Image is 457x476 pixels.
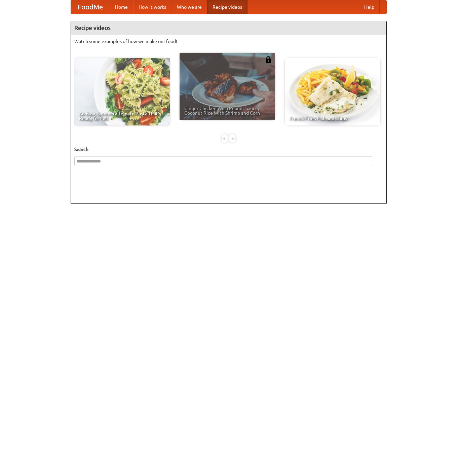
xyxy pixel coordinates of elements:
h5: Search [74,146,383,153]
p: Watch some examples of how we make our food! [74,38,383,45]
span: French Fries Fish and Chips [290,116,376,121]
a: FoodMe [71,0,110,14]
a: An Easy, Summery Tomato Pasta That's Ready for Fall [74,58,170,125]
span: An Easy, Summery Tomato Pasta That's Ready for Fall [79,111,165,121]
a: Home [110,0,133,14]
a: Who we are [172,0,207,14]
div: » [229,134,235,143]
img: 483408.png [265,56,272,63]
div: « [222,134,228,143]
a: French Fries Fish and Chips [285,58,380,125]
h4: Recipe videos [71,21,386,35]
a: How it works [133,0,172,14]
a: Help [359,0,380,14]
a: Recipe videos [207,0,247,14]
